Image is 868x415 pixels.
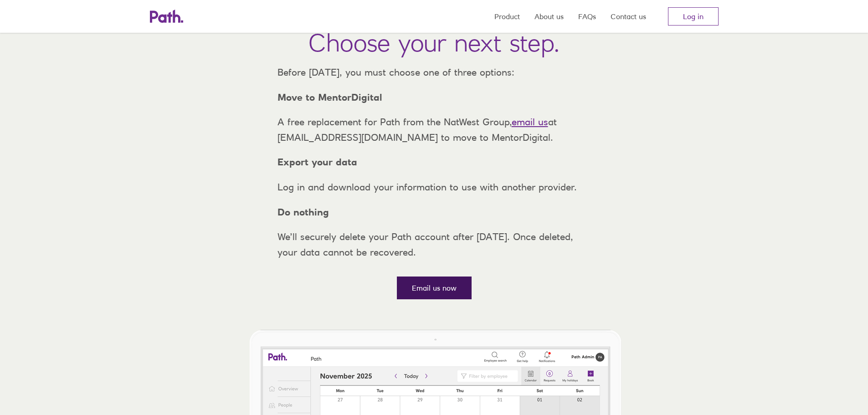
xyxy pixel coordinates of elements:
[512,116,548,128] a: email us
[270,114,598,145] p: A free replacement for Path from the NatWest Group, at [EMAIL_ADDRESS][DOMAIN_NAME] to move to Me...
[277,92,382,103] strong: Move to MentorDigital
[270,229,598,260] p: We’ll securely delete your Path account after [DATE]. Once deleted, your data cannot be recovered.
[277,206,329,218] strong: Do nothing
[270,179,598,195] p: Log in and download your information to use with another provider.
[270,65,598,80] p: Before [DATE], you must choose one of three options:
[397,277,472,299] a: Email us now
[277,156,357,168] strong: Export your data
[668,7,719,26] a: Log in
